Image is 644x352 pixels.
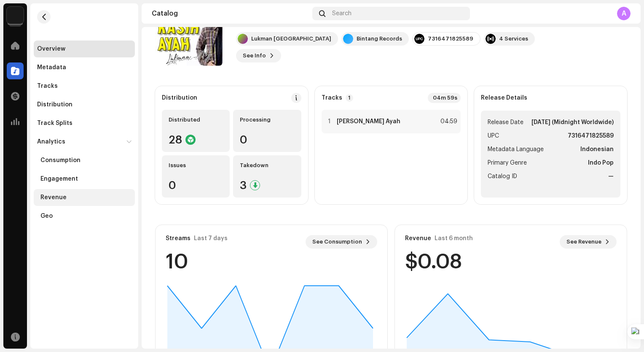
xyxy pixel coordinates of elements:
[34,59,135,76] re-m-nav-item: Metadata
[34,152,135,169] re-m-nav-item: Consumption
[531,117,614,127] strong: [DATE] (Midnight Worldwide)
[566,233,601,250] span: See Revenue
[169,116,223,123] div: Distributed
[428,35,473,42] div: 7316471825589
[580,144,614,154] strong: Indonesian
[488,144,544,154] span: Metadata Language
[166,235,191,242] div: Streams
[488,158,527,168] span: Primary Genre
[152,10,309,17] div: Catalog
[37,46,65,52] div: Overview
[488,171,517,181] span: Catalog ID
[34,208,135,225] re-m-nav-item: Geo
[7,7,24,24] img: de0d2825-999c-4937-b35a-9adca56ee094
[560,235,617,249] button: See Revenue
[34,96,135,113] re-m-nav-item: Distribution
[346,94,353,102] p-badge: 1
[617,7,631,20] div: A
[40,194,67,201] div: Revenue
[34,189,135,206] re-m-nav-item: Revenue
[251,35,331,42] div: Lukman [GEOGRAPHIC_DATA]
[357,35,402,42] div: Bintang Records
[435,235,473,242] div: Last 6 month
[40,213,53,219] div: Geo
[37,83,58,89] div: Tracks
[37,101,72,108] div: Distribution
[169,162,223,169] div: Issues
[568,131,614,141] strong: 7316471825589
[240,116,294,123] div: Processing
[37,64,66,71] div: Metadata
[240,162,294,169] div: Takedown
[608,171,614,181] strong: —
[428,93,461,103] div: 04m 59s
[34,133,135,225] re-m-nav-dropdown: Analytics
[34,171,135,187] re-m-nav-item: Engagement
[306,235,377,249] button: See Consumption
[588,158,614,168] strong: Indo Pop
[34,78,135,95] re-m-nav-item: Tracks
[405,235,431,242] div: Revenue
[332,10,352,17] span: Search
[34,115,135,132] re-m-nav-item: Track Splits
[37,120,72,127] div: Track Splits
[194,235,228,242] div: Last 7 days
[322,95,342,101] strong: Tracks
[481,95,527,101] strong: Release Details
[499,35,528,42] div: 4 Services
[37,138,65,145] div: Analytics
[439,116,457,127] div: 04:59
[488,117,523,127] span: Release Date
[162,95,197,101] div: Distribution
[34,41,135,57] re-m-nav-item: Overview
[488,131,499,141] span: UPC
[337,118,400,125] strong: [PERSON_NAME] Ayah
[312,233,362,250] span: See Consumption
[40,157,80,164] div: Consumption
[236,49,281,62] button: See Info
[243,47,266,64] span: See Info
[40,176,78,182] div: Engagement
